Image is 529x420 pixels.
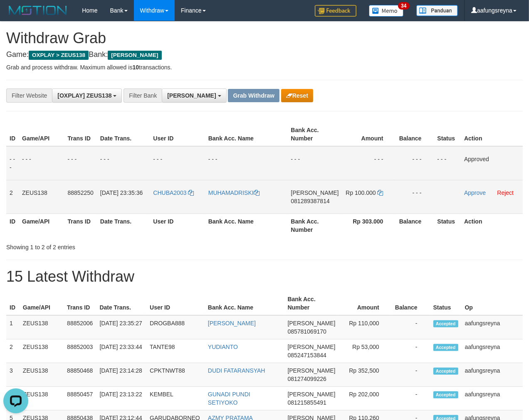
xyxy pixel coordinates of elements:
[346,189,376,196] span: Rp 100.000
[132,64,139,71] strong: 10
[68,189,94,196] span: 88852250
[146,339,205,363] td: TANTE98
[430,292,462,315] th: Status
[433,391,458,398] span: Accepted
[153,189,194,196] a: CHUBA2003
[396,180,434,214] td: - - -
[339,292,392,315] th: Amount
[396,123,434,146] th: Balance
[108,51,161,60] span: [PERSON_NAME]
[288,376,326,382] span: Copy 081274099226 to clipboard
[146,387,205,410] td: KEMBEL
[462,339,523,363] td: aafungsreyna
[342,123,396,146] th: Amount
[64,292,96,315] th: Trans ID
[392,339,430,363] td: -
[57,92,111,99] span: [OXPLAY] ZEUS138
[3,3,28,28] button: Open LiveChat chat widget
[19,180,64,214] td: ZEUS138
[64,315,96,339] td: 88852006
[6,214,19,237] th: ID
[64,387,96,410] td: 88850457
[434,214,461,237] th: Status
[392,292,430,315] th: Balance
[6,268,523,285] h1: 15 Latest Withdraw
[52,88,122,103] button: [OXPLAY] ZEUS138
[392,315,430,339] td: -
[287,146,342,180] td: - - -
[497,189,514,196] a: Reject
[20,363,64,387] td: ZEUS138
[392,387,430,410] td: -
[281,89,313,102] button: Reset
[96,339,146,363] td: [DATE] 23:33:44
[398,2,409,10] span: 34
[378,189,383,196] a: Copy 100000 to clipboard
[64,214,97,237] th: Trans ID
[434,123,461,146] th: Status
[6,63,523,71] p: Grab and process withdraw. Maximum allowed is transactions.
[146,363,205,387] td: CPKTNWT88
[339,315,392,339] td: Rp 110,000
[6,339,20,363] td: 2
[416,5,458,16] img: panduan.png
[342,214,396,237] th: Rp 303.000
[288,344,336,350] span: [PERSON_NAME]
[146,292,205,315] th: User ID
[339,387,392,410] td: Rp 202,000
[20,339,64,363] td: ZEUS138
[150,214,205,237] th: User ID
[6,292,20,315] th: ID
[19,214,64,237] th: Game/API
[64,146,97,180] td: - - -
[396,146,434,180] td: - - -
[6,30,523,47] h1: Withdraw Grab
[205,292,284,315] th: Bank Acc. Name
[339,363,392,387] td: Rp 352,500
[6,146,19,180] td: - - -
[20,315,64,339] td: ZEUS138
[288,391,336,398] span: [PERSON_NAME]
[339,339,392,363] td: Rp 53,000
[153,189,186,196] span: CHUBA2003
[64,339,96,363] td: 88852003
[96,363,146,387] td: [DATE] 23:14:28
[6,180,19,214] td: 2
[342,146,396,180] td: - - -
[64,363,96,387] td: 88850468
[6,315,20,339] td: 1
[96,315,146,339] td: [DATE] 23:35:27
[167,92,216,99] span: [PERSON_NAME]
[150,123,205,146] th: User ID
[462,363,523,387] td: aafungsreyna
[124,88,162,103] div: Filter Bank
[284,292,339,315] th: Bank Acc. Number
[433,368,458,375] span: Accepted
[288,367,336,374] span: [PERSON_NAME]
[291,189,339,196] span: [PERSON_NAME]
[96,292,146,315] th: Date Trans.
[462,292,523,315] th: Op
[208,391,250,406] a: GUNADI PUNDI SETIYOKO
[208,320,256,327] a: [PERSON_NAME]
[461,214,523,237] th: Action
[288,399,326,406] span: Copy 081215855491 to clipboard
[288,352,326,359] span: Copy 085247153844 to clipboard
[462,315,523,339] td: aafungsreyna
[291,198,329,204] span: Copy 081289387814 to clipboard
[462,387,523,410] td: aafungsreyna
[434,146,461,180] td: - - -
[205,146,288,180] td: - - -
[146,315,205,339] td: DROGBA888
[162,88,226,103] button: [PERSON_NAME]
[288,320,336,327] span: [PERSON_NAME]
[288,328,326,335] span: Copy 085781069170 to clipboard
[433,344,458,351] span: Accepted
[150,146,205,180] td: - - -
[392,363,430,387] td: -
[369,5,404,17] img: Button%20Memo.svg
[205,214,288,237] th: Bank Acc. Name
[19,146,64,180] td: - - -
[97,214,150,237] th: Date Trans.
[19,123,64,146] th: Game/API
